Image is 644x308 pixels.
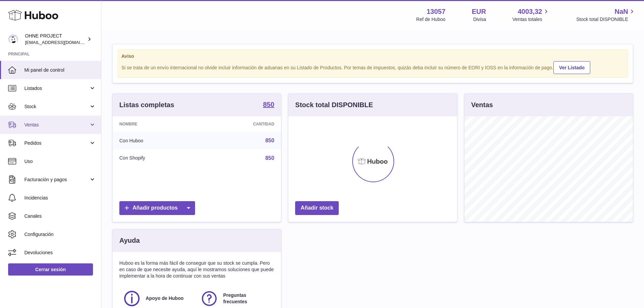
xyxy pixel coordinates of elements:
span: Preguntas frecuentes [223,292,270,305]
span: Mi panel de control [24,67,96,73]
td: Con Huboo [113,132,202,149]
a: Apoyo de Huboo [123,289,193,308]
th: Nombre [113,116,202,132]
span: Listados [24,85,89,92]
td: Con Shopify [113,149,202,167]
a: 850 [265,155,275,161]
h3: Ayuda [119,236,140,245]
strong: 13057 [427,7,446,16]
a: Preguntas frecuentes [200,289,271,308]
span: Incidencias [24,195,96,201]
a: 4003,32 Ventas totales [512,7,550,23]
h3: Listas completas [119,100,174,110]
span: Pedidos [24,140,89,146]
span: Uso [24,158,96,165]
div: Si se trata de un envío internacional no olvide incluir información de aduanas en su Listado de P... [121,60,624,74]
strong: 850 [263,101,274,108]
span: Canales [24,213,96,219]
a: Cerrar sesión [8,263,93,276]
span: [EMAIL_ADDRESS][DOMAIN_NAME] [25,40,99,45]
a: NaN Stock total DISPONIBLE [576,7,636,23]
span: NaN [615,7,628,16]
span: Stock [24,103,89,110]
a: Añadir stock [295,201,339,215]
span: Ventas totales [512,16,550,23]
div: OHNE PROJECT [25,33,86,46]
div: Ref de Huboo [416,16,445,23]
strong: EUR [472,7,486,16]
a: Ver Listado [553,61,590,74]
img: internalAdmin-13057@internal.huboo.com [8,34,18,44]
span: Ventas [24,122,89,128]
span: Devoluciones [24,250,96,256]
h3: Stock total DISPONIBLE [295,100,373,110]
span: Apoyo de Huboo [146,295,184,302]
a: 850 [263,101,274,109]
a: Añadir productos [119,201,195,215]
span: 4003,32 [518,7,542,16]
div: Divisa [473,16,486,23]
span: Stock total DISPONIBLE [576,16,636,23]
h3: Ventas [471,100,493,110]
a: 850 [265,138,275,143]
span: Configuración [24,231,96,238]
th: Cantidad [202,116,281,132]
span: Facturación y pagos [24,176,89,183]
strong: Aviso [121,53,624,60]
p: Huboo es la forma más fácil de conseguir que su stock se cumpla. Pero en caso de que necesite ayu... [119,260,274,279]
